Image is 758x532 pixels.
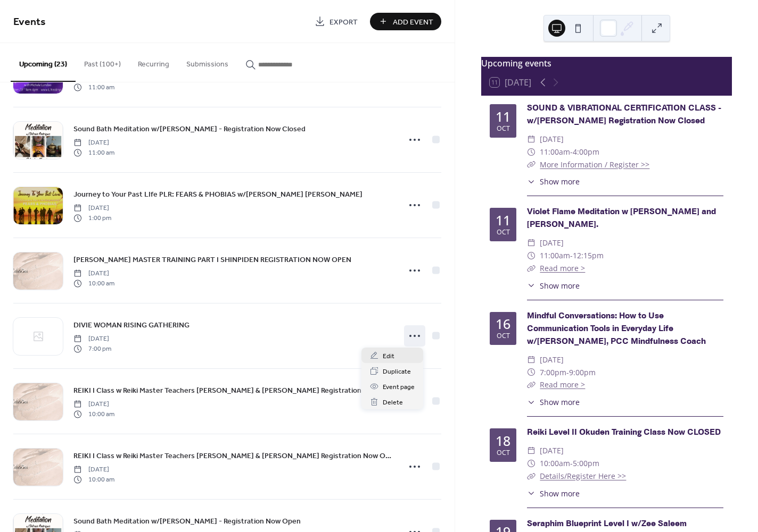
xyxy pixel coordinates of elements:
span: 11:00am [540,146,570,158]
button: Upcoming (23) [11,43,76,82]
span: [DATE] [73,269,114,278]
div: ​ [527,158,535,171]
div: ​ [527,378,535,391]
span: 11:00am [540,249,570,262]
div: ​ [527,146,535,158]
div: Oct [497,333,510,340]
a: More Information / Register >> [540,159,649,170]
a: REIKI I Class w Reiki Master Teachers [PERSON_NAME] & [PERSON_NAME] Registration Now Open [73,450,393,462]
span: 11:00 am [73,82,114,92]
span: REIKI I Class w Reiki Master Teachers [PERSON_NAME] & [PERSON_NAME] Registration Now Open [73,451,393,462]
span: Events [13,12,46,32]
span: 10:00 am [73,278,114,288]
span: Journey to Your Past LIfe PLR: FEARS & PHOBIAS w/[PERSON_NAME] [PERSON_NAME] [73,189,362,200]
span: Delete [383,397,403,408]
button: Add Event [370,13,441,30]
span: 9:00pm [569,366,596,379]
span: 7:00pm [540,366,566,379]
span: [DATE] [73,334,111,344]
span: [DATE] [73,400,114,409]
a: SOUND & VIBRATIONAL CERTIFICATION CLASS - w/[PERSON_NAME] Registration Now Closed [527,103,721,126]
button: Submissions [178,43,237,81]
span: 12:15pm [573,249,604,262]
span: Add Event [393,16,433,28]
div: ​ [527,470,535,483]
button: ​Show more [527,488,580,499]
span: [DATE] [540,444,564,457]
span: 10:00 am [73,475,114,484]
div: ​ [527,249,535,262]
div: ​ [527,262,535,275]
button: ​Show more [527,396,580,408]
a: Read more > [540,263,585,273]
span: Show more [540,396,580,408]
button: Past (100+) [76,43,129,81]
span: [DATE] [73,204,111,213]
div: ​ [527,396,535,408]
button: ​Show more [527,280,580,291]
a: Sound Bath Meditation w/[PERSON_NAME] - Registration Now Open [73,515,301,527]
span: Export [329,16,358,28]
a: REIKI I Class w Reiki Master Teachers [PERSON_NAME] & [PERSON_NAME] Registration Closed [73,384,386,396]
a: Seraphim Blueprint Level I w/Zee Saleem [527,518,687,529]
a: [PERSON_NAME] MASTER TRAINING PART I SHINPIDEN REGISTRATION NOW OPEN [73,254,351,266]
div: 16 [496,317,510,331]
button: Recurring [129,43,178,81]
span: 10:00am [540,457,570,470]
span: - [570,146,573,158]
span: Sound Bath Meditation w/[PERSON_NAME] - Registration Now Open [73,516,301,527]
a: DIVIE WOMAN RISING GATHERING [73,319,190,331]
div: ​ [527,366,535,379]
span: 10:00 am [73,409,114,419]
span: - [570,249,573,262]
span: Show more [540,488,580,499]
div: ​ [527,133,535,146]
span: REIKI I Class w Reiki Master Teachers [PERSON_NAME] & [PERSON_NAME] Registration Closed [73,385,386,396]
div: Oct [497,450,510,457]
div: ​ [527,488,535,499]
span: 5:00pm [573,457,599,470]
div: 11 [496,110,510,123]
div: ​ [527,280,535,291]
div: 11 [496,214,510,227]
a: Sound Bath Meditation w/[PERSON_NAME] - Registration Now Closed [73,123,306,135]
div: ​ [527,353,535,366]
span: 11:00 am [73,148,114,157]
span: - [570,457,573,470]
span: [DATE] [73,138,114,148]
span: Show more [540,280,580,291]
span: Event page [383,382,415,393]
span: [DATE] [540,133,564,146]
span: 1:00 pm [73,213,111,223]
span: Edit [383,351,394,362]
div: Oct [497,229,510,236]
div: ​ [527,176,535,187]
div: Upcoming events [481,57,732,70]
span: 7:00 pm [73,344,111,353]
span: [DATE] [73,465,114,475]
a: Violet Flame Meditation w [PERSON_NAME] and [PERSON_NAME]. [527,206,716,230]
div: ​ [527,237,535,249]
a: Journey to Your Past LIfe PLR: FEARS & PHOBIAS w/[PERSON_NAME] [PERSON_NAME] [73,188,362,200]
span: Show more [540,176,580,187]
div: ​ [527,457,535,470]
div: ​ [527,444,535,457]
a: Read more > [540,379,585,390]
span: [DATE] [540,353,564,366]
span: [PERSON_NAME] MASTER TRAINING PART I SHINPIDEN REGISTRATION NOW OPEN [73,255,351,266]
a: Details/Register Here >> [540,471,626,481]
span: - [566,366,569,379]
a: Export [307,13,366,30]
div: 18 [496,434,510,447]
span: 4:00pm [573,146,599,158]
a: Reiki Level II Okuden Training Class Now CLOSED [527,427,721,438]
span: Duplicate [383,366,411,377]
span: DIVIE WOMAN RISING GATHERING [73,320,190,331]
a: Mindful Conversations: How to Use Communication Tools in Everyday Life w/[PERSON_NAME], PCC Mindf... [527,310,706,347]
span: Sound Bath Meditation w/[PERSON_NAME] - Registration Now Closed [73,124,306,135]
div: Oct [497,125,510,132]
span: [DATE] [540,237,564,249]
button: ​Show more [527,176,580,187]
